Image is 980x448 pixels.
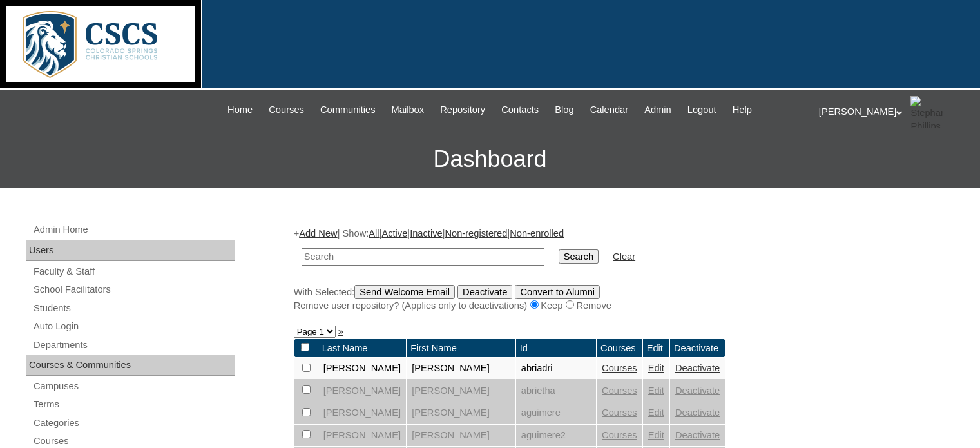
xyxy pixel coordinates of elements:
[516,380,596,402] td: abrietha
[555,102,573,117] span: Blog
[294,299,932,313] div: Remove user repository? (Applies only to deactivations) Keep Remove
[6,6,195,82] img: logo-white.png
[407,339,515,358] td: First Name
[369,228,379,239] a: All
[318,425,407,447] td: [PERSON_NAME]
[26,355,235,376] div: Courses & Communities
[381,228,407,239] a: Active
[32,378,235,394] a: Campuses
[32,264,235,280] a: Faculty & Staff
[559,249,599,264] input: Search
[299,228,337,239] a: Add New
[648,363,664,373] a: Edit
[32,222,235,238] a: Admin Home
[613,251,635,262] a: Clear
[644,102,671,117] span: Admin
[385,102,431,117] a: Mailbox
[302,248,544,266] input: Search
[227,102,253,117] span: Home
[675,430,720,440] a: Deactivate
[32,415,235,431] a: Categories
[819,96,967,128] div: [PERSON_NAME]
[681,102,723,117] a: Logout
[440,102,485,117] span: Repository
[26,240,235,261] div: Users
[643,339,669,358] td: Edit
[648,430,664,440] a: Edit
[495,102,545,117] a: Contacts
[675,363,720,373] a: Deactivate
[597,339,642,358] td: Courses
[32,396,235,413] a: Terms
[510,228,564,239] a: Non-enrolled
[407,380,515,402] td: [PERSON_NAME]
[318,339,407,358] td: Last Name
[516,358,596,380] td: abriadri
[262,102,311,117] a: Courses
[32,318,235,335] a: Auto Login
[670,339,725,358] td: Deactivate
[675,407,720,418] a: Deactivate
[515,285,600,299] input: Convert to Alumni
[354,285,455,299] input: Send Welcome Email
[320,102,376,117] span: Communities
[516,402,596,424] td: aguimere
[410,228,443,239] a: Inactive
[221,102,259,117] a: Home
[32,282,235,298] a: School Facilitators
[675,385,720,396] a: Deactivate
[516,339,596,358] td: Id
[445,228,507,239] a: Non-registered
[648,407,664,418] a: Edit
[6,130,974,188] h3: Dashboard
[32,337,235,353] a: Departments
[294,227,932,312] div: + | Show: | | | |
[392,102,425,117] span: Mailbox
[584,102,635,117] a: Calendar
[407,425,515,447] td: [PERSON_NAME]
[407,402,515,424] td: [PERSON_NAME]
[457,285,512,299] input: Deactivate
[726,102,758,117] a: Help
[501,102,539,117] span: Contacts
[32,300,235,317] a: Students
[638,102,678,117] a: Admin
[516,425,596,447] td: aguimere2
[602,430,637,440] a: Courses
[602,363,637,373] a: Courses
[314,102,382,117] a: Communities
[294,285,932,313] div: With Selected:
[318,358,407,380] td: [PERSON_NAME]
[590,102,628,117] span: Calendar
[602,385,637,396] a: Courses
[648,385,664,396] a: Edit
[318,380,407,402] td: [PERSON_NAME]
[687,102,716,117] span: Logout
[910,96,943,128] img: Stephanie Phillips
[434,102,492,117] a: Repository
[338,326,343,336] a: »
[407,358,515,380] td: [PERSON_NAME]
[269,102,304,117] span: Courses
[548,102,580,117] a: Blog
[602,407,637,418] a: Courses
[733,102,752,117] span: Help
[318,402,407,424] td: [PERSON_NAME]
